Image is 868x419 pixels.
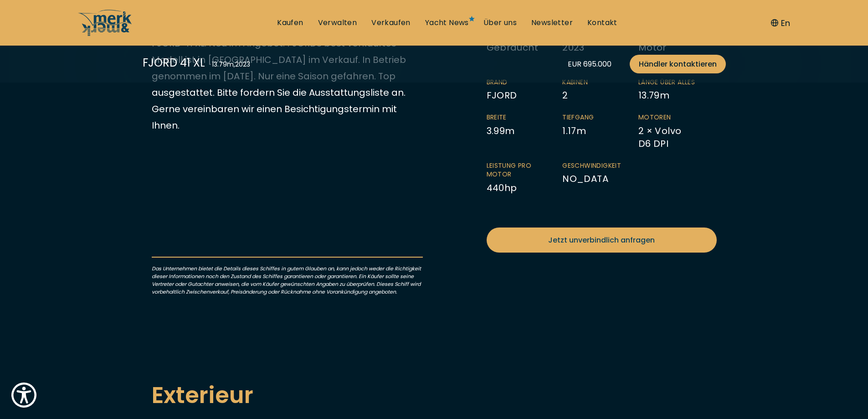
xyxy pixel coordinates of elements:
p: FJORD 41 XL. Neu im Angebot. FJORDs best verkauftes Modell ist in [GEOGRAPHIC_DATA] im Verkauf. I... [152,35,423,134]
p: Das Unternehmen bietet die Details dieses Schiffes in gutem Glauben an, kann jedoch weder die Ric... [152,257,423,296]
div: FJORD 41 XL [143,55,205,71]
li: 1.17 m [562,113,638,150]
div: EUR 695.000 [568,58,611,70]
span: Leistung pro Motor [487,161,544,179]
h2: Exterieur [152,378,717,413]
div: 13.79 m , 2023 [212,60,250,69]
li: 2 [562,78,638,102]
li: 3.99 m [487,113,563,150]
a: Kaufen [277,18,303,28]
li: 13.79 m [638,78,714,102]
span: Geschwindigkeit [562,161,620,171]
button: En [771,17,790,29]
span: Jetzt unverbindlich anfragen [548,234,655,246]
a: Verwalten [318,18,357,28]
a: Verkaufen [371,18,411,28]
li: FJORD [487,78,563,102]
span: Breite [487,113,544,122]
a: Jetzt unverbindlich anfragen [487,228,717,253]
a: Newsletter [531,18,573,28]
a: Kontakt [587,18,617,28]
a: Yacht News [425,18,469,28]
a: Händler kontaktieren [630,55,726,73]
span: Händler kontaktieren [639,58,717,70]
li: 2 × Volvo D6 DPI [638,113,714,150]
span: Motoren [638,113,696,122]
a: Über uns [483,18,517,28]
li: 440 hp [487,161,563,194]
button: Show Accessibility Preferences [9,380,39,410]
span: Tiefgang [562,113,620,122]
li: NO_DATA [562,161,638,194]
